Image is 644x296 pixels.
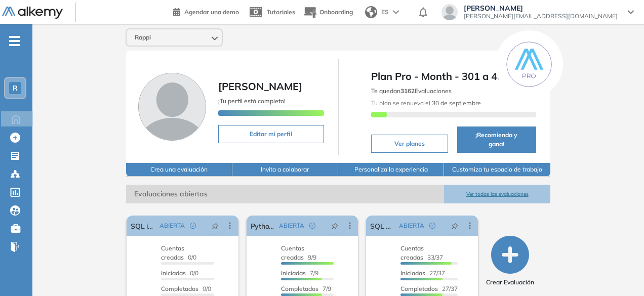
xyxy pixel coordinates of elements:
[486,278,534,287] span: Crear Evaluación
[9,40,20,42] i: -
[161,269,198,277] span: 0/0
[371,99,481,107] span: Tu plan se renueva el
[451,222,458,230] span: pushpin
[131,216,155,236] a: SQL integrador
[303,2,353,23] button: Onboarding
[161,244,196,261] span: 0/0
[161,269,186,277] span: Iniciadas
[161,285,198,292] span: Completados
[184,8,239,16] span: Agendar una demo
[444,163,550,177] button: Customiza tu espacio de trabajo
[281,285,331,292] span: 7/9
[281,285,318,292] span: Completados
[400,269,445,277] span: 27/37
[464,4,618,12] span: [PERSON_NAME]
[218,80,302,93] span: [PERSON_NAME]
[309,223,315,229] span: check-circle
[457,126,536,153] button: ¡Recomienda y gana!
[331,222,338,230] span: pushpin
[267,8,295,16] span: Tutoriales
[429,223,435,229] span: check-circle
[371,69,536,84] span: Plan Pro - Month - 301 a 400
[232,163,338,177] button: Invita a colaborar
[486,236,534,287] button: Crear Evaluación
[319,8,353,16] span: Onboarding
[399,221,424,230] span: ABIERTA
[204,218,226,234] button: pushpin
[279,221,304,230] span: ABIERTA
[126,185,444,203] span: Evaluaciones abiertas
[161,285,211,292] span: 0/0
[13,84,18,92] span: R
[370,216,395,236] a: SQL Avanzado - Growth
[400,285,438,292] span: Completados
[400,269,425,277] span: Iniciadas
[281,244,316,261] span: 9/9
[138,73,206,141] img: Foto de perfil
[161,244,184,261] span: Cuentas creadas
[400,285,458,292] span: 27/37
[218,125,324,143] button: Editar mi perfil
[2,7,63,19] img: Logo
[126,163,232,177] button: Crea una evaluación
[212,222,219,230] span: pushpin
[251,216,275,236] a: Python - Growth
[371,135,448,153] button: Ver planes
[430,99,481,107] b: 30 de septiembre
[400,244,443,261] span: 33/37
[135,33,151,41] span: Rappi
[393,10,399,14] img: arrow
[218,97,286,105] span: ¡Tu perfil está completo!
[190,223,196,229] span: check-circle
[281,269,306,277] span: Iniciadas
[338,163,444,177] button: Personaliza la experiencia
[444,218,466,234] button: pushpin
[281,269,318,277] span: 7/9
[464,12,618,20] span: [PERSON_NAME][EMAIL_ADDRESS][DOMAIN_NAME]
[281,244,304,261] span: Cuentas creadas
[159,221,185,230] span: ABIERTA
[324,218,346,234] button: pushpin
[381,8,389,17] span: ES
[173,5,239,17] a: Agendar una demo
[400,244,424,261] span: Cuentas creadas
[400,87,415,95] b: 3162
[371,87,452,95] span: Te quedan Evaluaciones
[365,6,377,18] img: world
[444,185,550,203] button: Ver todas las evaluaciones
